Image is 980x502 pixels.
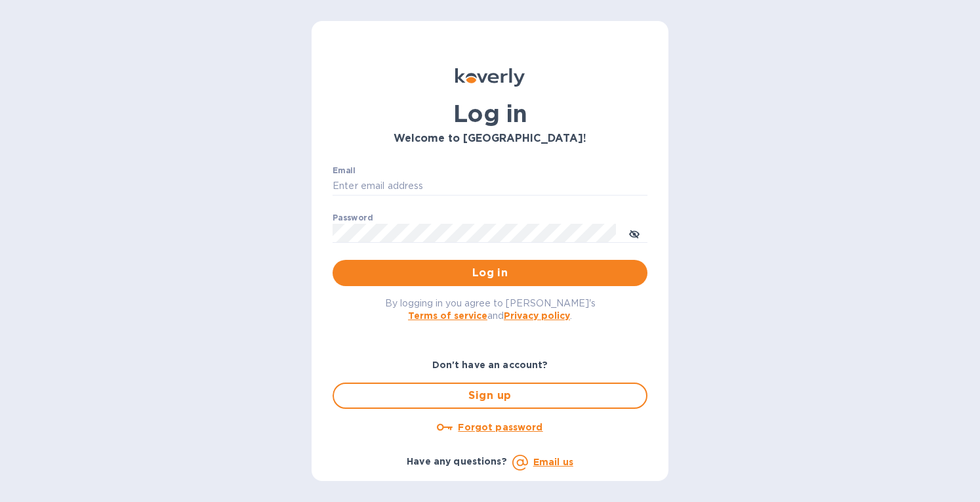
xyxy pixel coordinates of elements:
[432,360,548,370] b: Don't have an account?
[343,265,637,281] span: Log in
[504,310,570,321] a: Privacy policy
[333,133,647,145] h3: Welcome to [GEOGRAPHIC_DATA]!
[344,388,636,404] span: Sign up
[333,177,647,196] input: Enter email address
[385,298,596,321] span: By logging in you agree to [PERSON_NAME]'s and .
[333,260,647,286] button: Log in
[333,100,647,127] h1: Log in
[333,383,647,409] button: Sign up
[455,68,525,87] img: Koverly
[458,422,542,432] u: Forgot password
[333,214,373,222] label: Password
[407,456,507,467] b: Have any questions?
[621,220,647,246] button: toggle password visibility
[333,167,356,175] label: Email
[533,457,573,467] a: Email us
[408,310,487,321] a: Terms of service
